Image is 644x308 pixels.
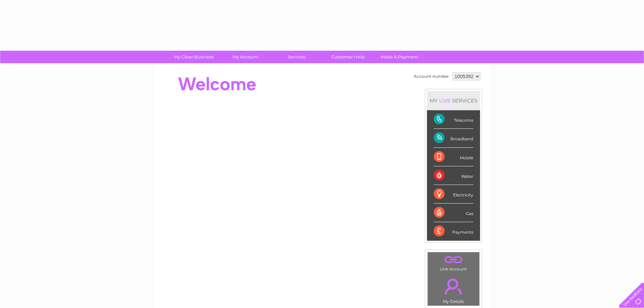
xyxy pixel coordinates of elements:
[217,51,273,63] a: My Account
[429,254,478,266] a: .
[434,148,473,166] div: Mobile
[269,51,325,63] a: Services
[438,97,452,104] div: LIVE
[434,129,473,147] div: Broadband
[320,51,376,63] a: Customer Help
[434,185,473,204] div: Electricity
[429,275,478,298] a: .
[427,252,480,273] td: Link Account
[434,166,473,185] div: Water
[434,222,473,240] div: Payments
[412,71,451,82] td: Account number
[434,204,473,222] div: Gas
[434,110,473,129] div: Telecoms
[372,51,427,63] a: Make A Payment
[166,51,222,63] a: My Clear Business
[427,91,480,110] div: MY SERVICES
[427,273,480,306] td: My Details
